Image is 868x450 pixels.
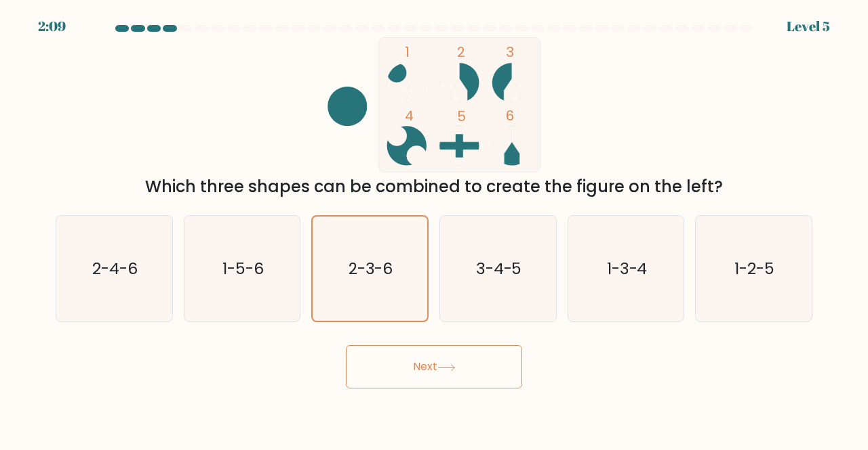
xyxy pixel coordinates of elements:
button: Next [346,345,522,388]
text: 1-5-6 [222,257,264,279]
tspan: 2 [457,43,465,62]
div: Level 5 [787,16,830,37]
div: 2:09 [38,16,66,37]
tspan: 4 [405,106,414,125]
text: 1-2-5 [735,257,775,279]
tspan: 1 [405,43,410,62]
text: 2-4-6 [92,257,138,279]
div: Which three shapes can be combined to create the figure on the left? [64,175,804,199]
text: 3-4-5 [476,257,522,279]
tspan: 3 [506,43,514,62]
text: 2-3-6 [349,258,393,279]
tspan: 6 [506,106,514,125]
text: 1-3-4 [607,257,648,279]
tspan: 5 [457,107,466,126]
